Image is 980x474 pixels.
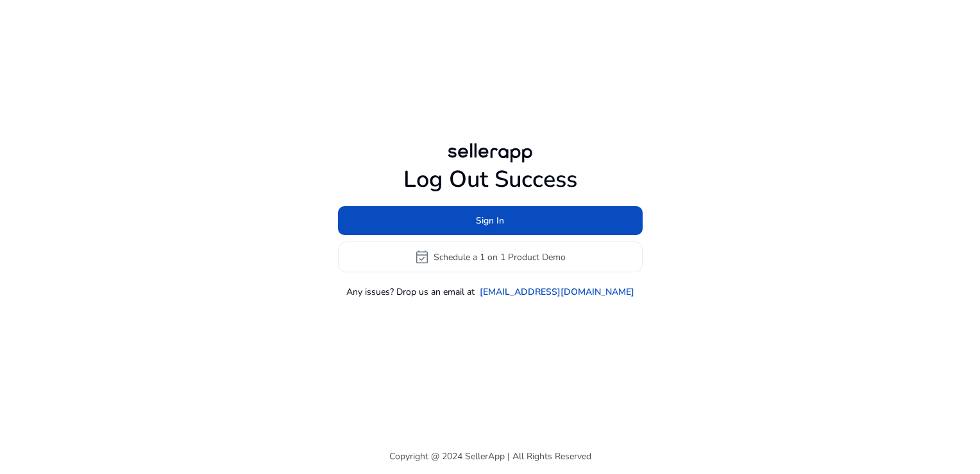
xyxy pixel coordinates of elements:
[414,249,430,265] span: event_available
[346,285,475,299] p: Any issues? Drop us an email at
[480,285,634,299] a: [EMAIL_ADDRESS][DOMAIN_NAME]
[338,166,643,193] h1: Log Out Success
[338,241,643,272] button: event_availableSchedule a 1 on 1 Product Demo
[338,206,643,235] button: Sign In
[476,214,504,227] span: Sign In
